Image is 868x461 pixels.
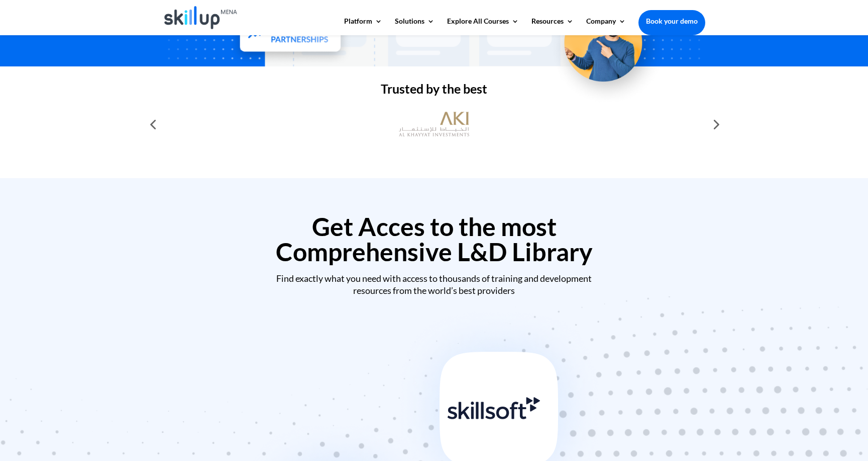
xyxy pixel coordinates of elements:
[399,107,469,142] img: al khayyat investments logo
[163,273,705,296] div: Find exactly what you need with access to thousands of training and development resources from th...
[531,18,574,35] a: Resources
[696,352,868,461] iframe: Chat Widget
[163,214,705,269] h2: Get Acces to the most Comprehensive L&D Library
[395,18,435,35] a: Solutions
[228,9,353,67] img: Partners - SkillUp Mena
[344,18,382,35] a: Platform
[164,6,237,29] img: Skillup Mena
[638,10,705,32] a: Book your demo
[163,83,705,100] h2: Trusted by the best
[447,18,519,35] a: Explore All Courses
[586,18,626,35] a: Company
